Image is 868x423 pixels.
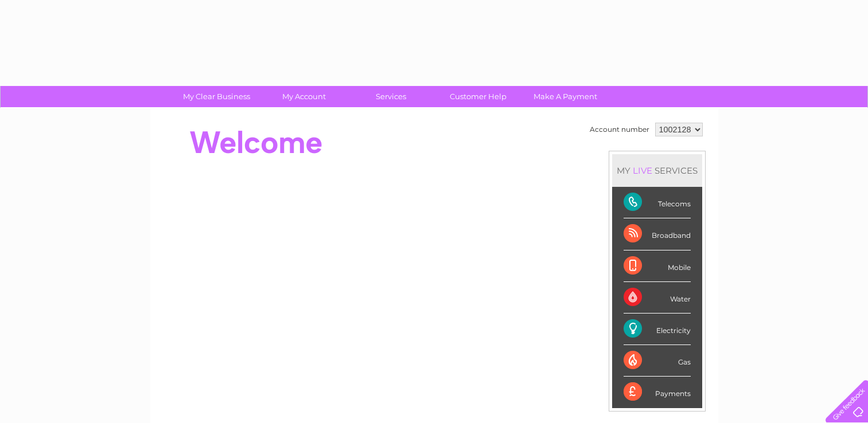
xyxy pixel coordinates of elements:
[630,165,655,176] div: LIVE
[624,345,691,377] div: Gas
[624,377,691,408] div: Payments
[256,86,351,107] a: My Account
[624,282,691,314] div: Water
[344,86,438,107] a: Services
[518,86,613,107] a: Make A Payment
[624,314,691,345] div: Electricity
[624,187,691,218] div: Telecoms
[624,250,691,282] div: Mobile
[612,154,702,187] div: MY SERVICES
[624,218,691,250] div: Broadband
[431,86,526,107] a: Customer Help
[587,120,652,139] td: Account number
[169,86,264,107] a: My Clear Business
